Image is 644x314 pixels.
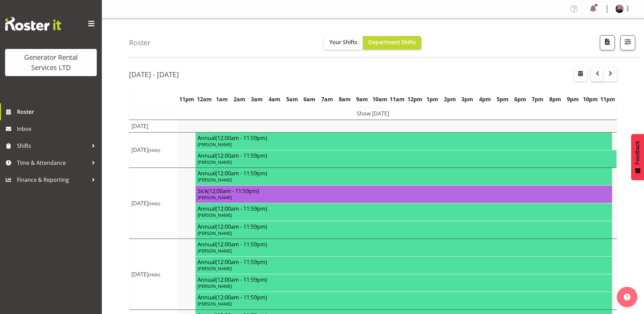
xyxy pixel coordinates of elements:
[198,294,610,301] h4: Annual
[196,91,213,107] th: 12am
[198,141,232,147] span: [PERSON_NAME]
[198,230,232,236] span: [PERSON_NAME]
[198,194,232,200] span: [PERSON_NAME]
[216,276,267,283] span: (12:00am - 11:59pm)
[213,91,231,107] th: 1am
[17,107,98,117] span: Roster
[129,107,617,120] td: Show [DATE]
[207,187,259,195] span: (12:00am - 11:59pm)
[198,223,610,230] h4: Annual
[248,91,266,107] th: 3am
[216,170,267,177] span: (12:00am - 11:59pm)
[511,91,529,107] th: 6pm
[17,124,98,134] span: Inbox
[216,241,267,248] span: (12:00am - 11:59pm)
[441,91,459,107] th: 2pm
[599,91,617,107] th: 11pm
[178,91,196,107] th: 11pm
[459,91,476,107] th: 3pm
[634,141,641,164] span: Feedback
[198,241,610,248] h4: Annual
[198,135,610,141] h4: Annual
[198,188,610,194] h4: Sick
[17,175,88,185] span: Finance & Reporting
[283,91,301,107] th: 5am
[198,159,232,165] span: [PERSON_NAME]
[198,152,614,159] h4: Annual
[216,205,267,212] span: (12:00am - 11:59pm)
[368,38,416,46] span: Department Shifts
[148,272,160,278] span: (Hide)
[129,39,151,47] h4: Roster
[198,177,232,183] span: [PERSON_NAME]
[17,141,88,151] span: Shifts
[198,248,232,254] span: [PERSON_NAME]
[129,120,178,132] td: [DATE]
[547,91,564,107] th: 8pm
[615,5,624,13] img: sean-moitra0fc61ded053f80726c40789bb9c49f87.png
[129,132,178,168] td: [DATE]
[582,91,599,107] th: 10pm
[216,152,267,159] span: (12:00am - 11:59pm)
[266,91,283,107] th: 4am
[329,38,357,46] span: Your Shifts
[198,265,232,272] span: [PERSON_NAME]
[301,91,318,107] th: 6am
[216,223,267,230] span: (12:00am - 11:59pm)
[388,91,406,107] th: 11am
[129,70,179,79] h2: [DATE] - [DATE]
[198,276,610,283] h4: Annual
[476,91,494,107] th: 4pm
[148,200,160,207] span: (Hide)
[600,35,615,50] button: Download a PDF of the roster according to the set date range.
[406,91,424,107] th: 12pm
[216,258,267,266] span: (12:00am - 11:59pm)
[198,170,610,177] h4: Annual
[12,52,90,73] div: Generator Rental Services LTD
[631,134,644,180] button: Feedback - Show survey
[574,68,587,81] button: Select a specific date within the roster.
[353,91,371,107] th: 9am
[494,91,511,107] th: 5pm
[529,91,547,107] th: 7pm
[5,17,61,31] img: Rosterit website logo
[216,294,267,301] span: (12:00am - 11:59pm)
[148,147,160,153] span: (Hide)
[198,283,232,289] span: [PERSON_NAME]
[371,91,389,107] th: 10am
[564,91,582,107] th: 9pm
[198,259,610,265] h4: Annual
[198,301,232,307] span: [PERSON_NAME]
[624,294,630,300] img: help-xxl-2.png
[129,239,178,310] td: [DATE]
[231,91,248,107] th: 2am
[620,35,635,50] button: Filter Shifts
[17,158,88,168] span: Time & Attendance
[324,36,363,50] button: Your Shifts
[363,36,421,50] button: Department Shifts
[336,91,353,107] th: 8am
[198,205,610,212] h4: Annual
[318,91,336,107] th: 7am
[216,134,267,142] span: (12:00am - 11:59pm)
[424,91,441,107] th: 1pm
[129,168,178,239] td: [DATE]
[198,212,232,218] span: [PERSON_NAME]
